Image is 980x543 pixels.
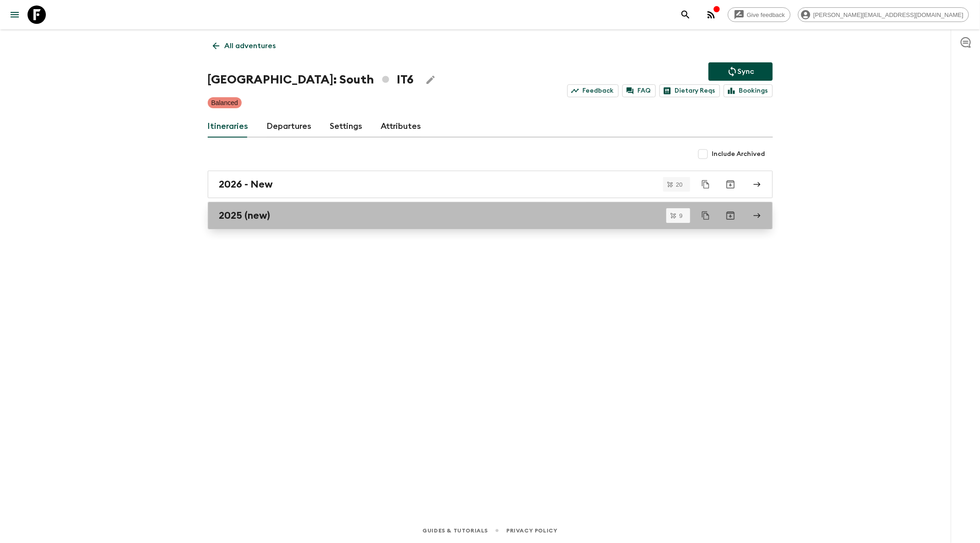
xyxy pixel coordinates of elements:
button: menu [6,6,24,24]
a: Feedback [567,84,619,97]
a: Departures [267,116,312,138]
button: Sync adventure departures to the booking engine [709,62,773,81]
span: 20 [670,182,688,188]
a: All adventures [208,37,281,55]
span: 9 [674,213,688,219]
p: Balanced [211,98,238,107]
a: 2025 (new) [208,202,773,229]
a: Itineraries [208,116,249,138]
span: Include Archived [712,150,765,159]
a: FAQ [622,84,656,97]
a: Give feedback [728,7,791,22]
button: Archive [721,175,740,194]
a: Bookings [724,84,773,97]
p: All adventures [225,40,276,51]
button: Duplicate [698,207,714,224]
a: Guides & Tutorials [422,526,488,536]
h2: 2025 (new) [219,210,271,222]
a: Settings [330,116,363,138]
a: Attributes [381,116,421,138]
div: [PERSON_NAME][EMAIL_ADDRESS][DOMAIN_NAME] [798,7,969,22]
button: Archive [721,206,740,225]
p: Sync [738,66,754,77]
a: Dietary Reqs [659,84,720,97]
button: Duplicate [698,176,714,193]
h1: [GEOGRAPHIC_DATA]: South IT6 [208,71,414,89]
span: [PERSON_NAME][EMAIL_ADDRESS][DOMAIN_NAME] [808,11,969,18]
span: Give feedback [742,11,790,18]
a: 2026 - New [208,171,773,198]
button: search adventures [676,6,695,24]
button: Edit Adventure Title [421,71,440,89]
a: Privacy Policy [506,526,557,536]
h2: 2026 - New [219,178,273,190]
